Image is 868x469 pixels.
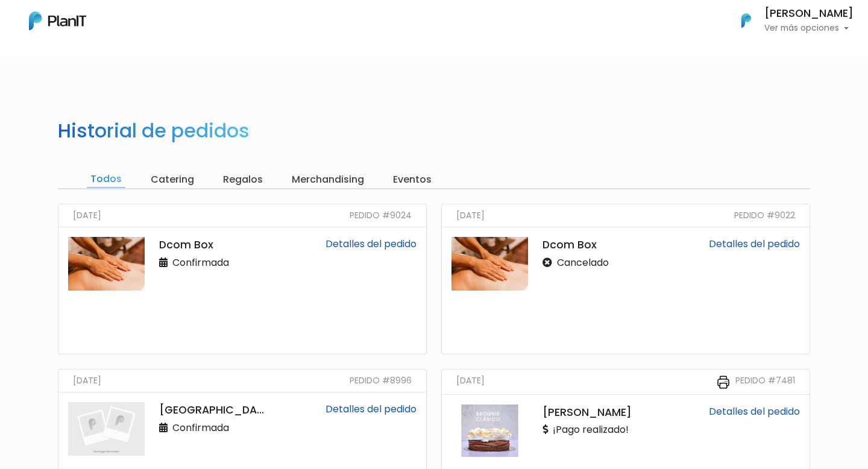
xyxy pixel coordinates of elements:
small: [DATE] [73,374,101,387]
input: Merchandising [288,171,368,188]
img: PlanIt Logo [29,11,86,30]
small: Pedido #8996 [350,374,412,387]
img: thumb_WhatsApp_Image_2023-11-27_at_15.39.19__1_.jpg [451,404,528,457]
small: Pedido #9024 [350,209,412,222]
input: Todos [87,171,125,188]
small: Pedido #9022 [734,209,795,222]
p: [PERSON_NAME] [542,404,649,420]
small: [DATE] [456,209,485,222]
h2: Historial de pedidos [58,119,250,142]
p: Ver más opciones [764,24,854,33]
a: Detalles del pedido [325,402,417,416]
small: [DATE] [73,209,101,222]
img: thumb_EEBA820B-9A13-4920-8781-964E5B39F6D7.jpeg [68,237,145,291]
p: Dcom Box [542,237,649,253]
input: Catering [147,171,198,188]
input: Regalos [219,171,266,188]
img: thumb_EEBA820B-9A13-4920-8781-964E5B39F6D7.jpeg [451,237,528,291]
p: [GEOGRAPHIC_DATA] [159,402,266,418]
input: Eventos [389,171,435,188]
p: Dcom Box [159,237,266,253]
button: PlanIt Logo [PERSON_NAME] Ver más opciones [726,5,854,36]
img: PlanIt Logo [733,7,759,34]
small: Pedido #7481 [735,374,795,389]
a: Detalles del pedido [709,404,800,418]
h6: [PERSON_NAME] [764,8,854,19]
a: Detalles del pedido [325,237,417,251]
a: Detalles del pedido [709,237,800,251]
img: printer-31133f7acbd7ec30ea1ab4a3b6864c9b5ed483bd8d1a339becc4798053a55bbc.svg [716,375,731,389]
p: Confirmada [159,256,229,270]
img: planit_placeholder-9427b205c7ae5e9bf800e9d23d5b17a34c4c1a44177066c4629bad40f2d9547d.png [68,402,145,456]
p: Cancelado [542,256,609,270]
small: [DATE] [456,374,485,389]
p: ¡Pago realizado! [542,423,629,437]
p: Confirmada [159,421,229,435]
